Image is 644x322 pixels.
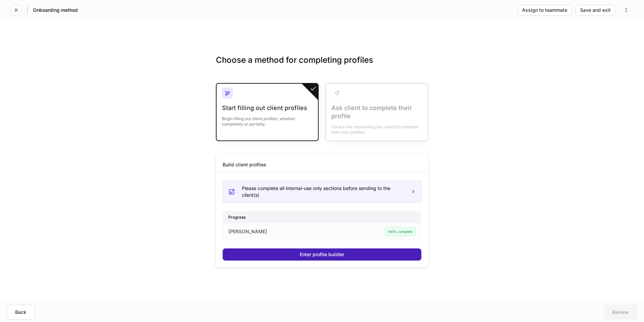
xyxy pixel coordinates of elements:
[300,252,344,257] div: Enter profile builder
[518,5,572,16] button: Assign to teammate
[7,305,35,320] button: Back
[15,310,26,315] div: Back
[33,7,78,14] h5: Onboarding method
[223,161,266,168] div: Build client profiles
[385,227,416,236] div: 100% complete
[216,55,428,76] h3: Choose a method for completing profiles
[522,8,567,12] div: Assign to teammate
[223,211,421,223] div: Progress
[228,228,267,235] p: [PERSON_NAME]
[223,248,421,261] button: Enter profile builder
[242,185,406,198] div: Please complete all internal-use only sections before sending to the client(s)
[222,112,313,127] div: Begin filling out client profiles, whether completely or partially.
[580,8,611,12] div: Save and exit
[222,104,313,112] div: Start filling out client profiles
[576,5,615,16] button: Save and exit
